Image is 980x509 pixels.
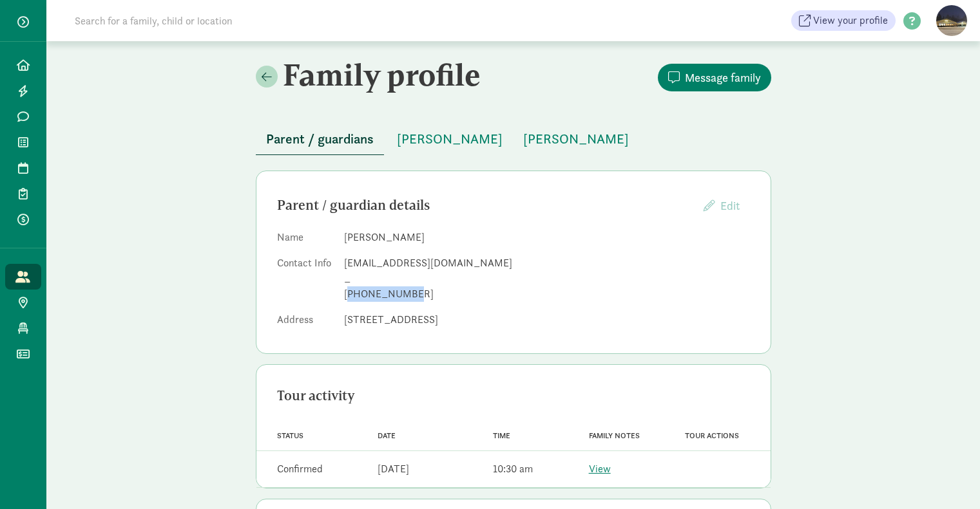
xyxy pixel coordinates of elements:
[493,431,510,440] span: Time
[277,195,693,216] div: Parent / guardian details
[513,132,639,147] a: [PERSON_NAME]
[344,230,750,245] dd: [PERSON_NAME]
[344,312,750,328] dd: [STREET_ADDRESS]
[277,255,334,307] dt: Contact Info
[256,57,511,93] h2: Family profile
[266,129,374,149] span: Parent / guardians
[685,431,739,440] span: Tour actions
[813,13,888,28] span: View your profile
[397,129,503,149] span: [PERSON_NAME]
[387,132,513,147] a: [PERSON_NAME]
[693,192,750,219] button: Edit
[523,129,629,149] span: [PERSON_NAME]
[277,461,323,477] div: Confirmed
[344,255,750,271] div: [EMAIL_ADDRESS][DOMAIN_NAME]
[658,64,771,91] button: Message family
[378,461,409,477] div: [DATE]
[916,447,980,509] iframe: Chat Widget
[589,431,640,440] span: Family notes
[277,312,334,333] dt: Address
[378,431,396,440] span: Date
[277,230,334,250] dt: Name
[256,124,384,155] button: Parent / guardians
[277,431,303,440] span: Status
[493,461,533,477] div: 10:30 am
[256,132,384,147] a: Parent / guardians
[720,198,740,213] span: Edit
[589,462,611,476] a: View
[344,286,750,302] div: [PHONE_NUMBER]
[387,124,513,154] button: [PERSON_NAME]
[277,385,750,406] div: Tour activity
[685,69,761,86] span: Message family
[791,10,896,31] a: View your profile
[513,124,639,154] button: [PERSON_NAME]
[344,271,750,286] div: _
[67,8,428,33] input: Search for a family, child or location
